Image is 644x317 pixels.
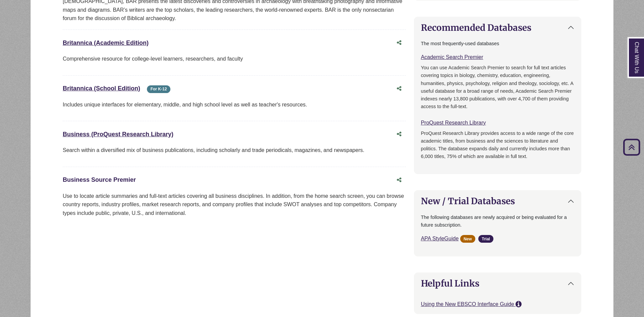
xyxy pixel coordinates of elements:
[421,301,516,307] a: Using the New EBSCO Interface Guide
[460,235,475,243] span: New
[421,120,486,126] a: ProQuest Research Library
[421,54,483,60] a: Academic Search Premier
[392,36,406,49] button: Share this database
[392,174,406,186] button: Share this database
[63,176,136,183] a: Business Source Premier
[63,85,140,92] a: Britannica (School Edition)
[392,128,406,141] button: Share this database
[63,192,406,218] div: Use to locate article summaries and full-text articles covering all business disciplines. In addi...
[414,17,581,38] button: Recommended Databases
[63,39,149,46] a: Britannica (Academic Edition)
[421,214,574,229] p: The following databases are newly acquired or being evaluated for a future subscription.
[421,236,459,241] a: APA StyleGuide
[621,143,642,152] a: Back to Top
[392,82,406,95] button: Share this database
[147,85,170,93] span: For K-12
[63,131,173,138] a: Business (ProQuest Research Library)
[63,100,406,109] p: Includes unique interfaces for elementary, middle, and high school level as well as teacher's res...
[421,130,574,160] p: ProQuest Research Library provides access to a wide range of the core academic titles, from busin...
[414,273,581,294] button: Helpful Links
[421,40,574,48] p: The most frequently-used databases
[478,235,493,243] span: Trial
[63,146,406,155] p: Search within a diversified mix of business publications, including scholarly and trade periodica...
[414,190,581,212] button: New / Trial Databases
[63,55,406,63] p: Comprehensive resource for college-level learners, researchers, and faculty
[421,64,574,110] p: You can use Academic Search Premier to search for full text articles covering topics in biology, ...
